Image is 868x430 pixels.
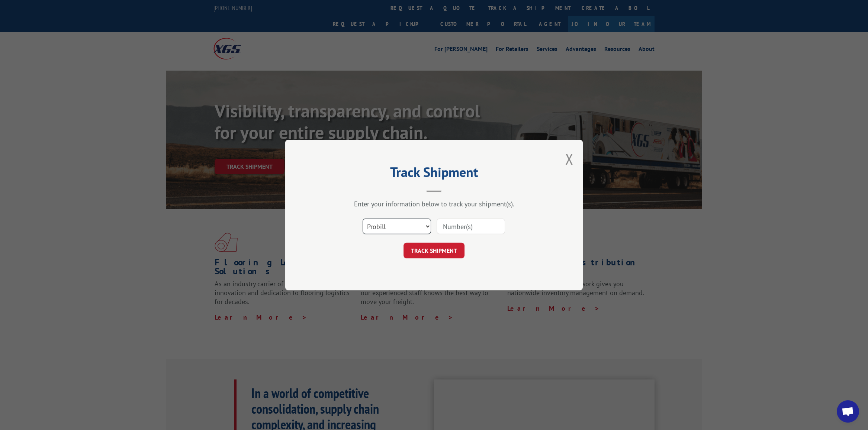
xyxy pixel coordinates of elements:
[565,149,573,169] button: Close modal
[404,243,464,258] button: TRACK SHIPMENT
[322,167,546,181] h2: Track Shipment
[837,400,859,423] div: Open chat
[322,200,546,208] div: Enter your information below to track your shipment(s).
[437,219,505,234] input: Number(s)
